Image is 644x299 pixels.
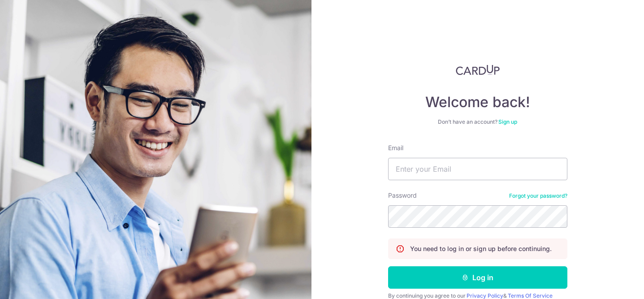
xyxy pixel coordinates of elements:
[388,118,567,126] div: Don’t have an account?
[456,65,500,75] img: CardUp Logo
[498,118,517,125] a: Sign up
[388,93,567,111] h4: Welcome back!
[509,192,567,199] a: Forgot your password?
[508,292,553,299] a: Terms Of Service
[410,244,552,253] p: You need to log in or sign up before continuing.
[388,191,417,200] label: Password
[388,143,403,152] label: Email
[388,158,567,180] input: Enter your Email
[388,266,567,289] button: Log in
[467,292,503,299] a: Privacy Policy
